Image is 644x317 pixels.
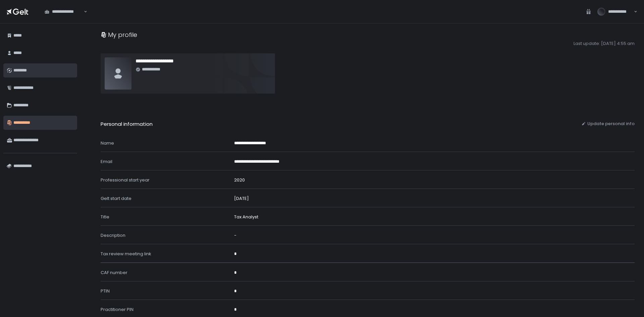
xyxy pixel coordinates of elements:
div: Search for option [40,5,87,19]
div: My profile [101,30,137,39]
span: 2020 [234,177,245,183]
input: Search for option [83,8,83,15]
div: Update personal info [581,121,635,127]
span: PTIN [101,288,110,294]
span: Tax Analyst [234,214,258,220]
span: Last update: [DATE] 4:55 am [574,41,635,47]
span: CAF number [101,269,127,276]
span: Name [101,140,114,146]
span: Email [101,158,112,165]
h2: Personal information [101,120,581,128]
span: Tax review meeting link [101,251,151,257]
span: [DATE] [234,196,249,202]
span: Title [101,214,109,220]
button: Update personal info [581,120,635,127]
span: Description [101,232,125,239]
span: Professional start year [101,177,150,183]
span: Practitioner PIN [101,306,133,313]
span: Gelt start date [101,195,131,202]
span: - [234,232,236,239]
